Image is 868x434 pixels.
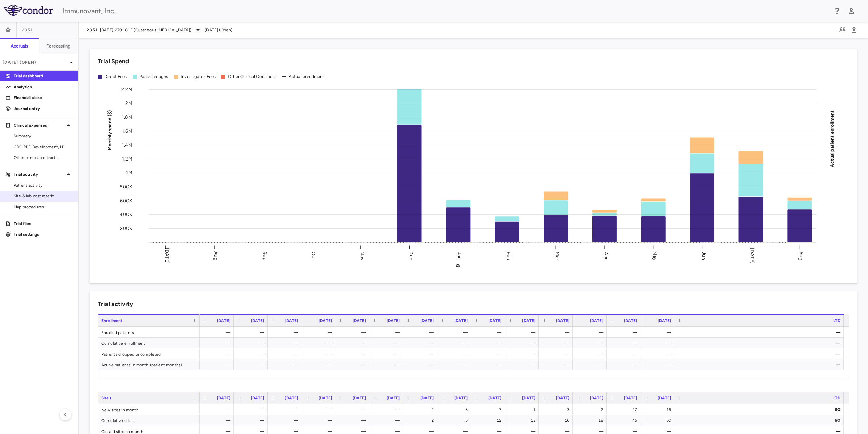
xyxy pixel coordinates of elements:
[11,43,28,49] h6: Accruals
[308,327,332,338] div: —
[375,404,400,415] div: —
[511,359,535,370] div: —
[62,6,829,16] div: Immunovant, Inc.
[488,396,501,400] span: [DATE]
[3,59,67,65] p: [DATE] (Open)
[240,327,264,338] div: —
[274,327,298,338] div: —
[613,327,637,338] div: —
[408,251,414,260] text: Dec
[680,359,840,370] div: —
[274,348,298,359] div: —
[100,27,191,33] span: [DATE]-2701 CLE (Cutaneous [MEDICAL_DATA])
[443,415,468,426] div: 5
[647,338,671,348] div: —
[409,404,434,415] div: 2
[457,252,462,259] text: Jan
[613,404,637,415] div: 27
[443,359,468,370] div: —
[251,396,264,400] span: [DATE]
[545,348,569,359] div: —
[454,318,468,323] span: [DATE]
[647,359,671,370] div: —
[311,251,316,260] text: Oct
[545,404,569,415] div: 3
[680,415,840,426] div: 60
[308,404,332,415] div: —
[375,348,400,359] div: —
[680,348,840,359] div: —
[375,327,400,338] div: —
[217,396,230,400] span: [DATE]
[107,110,113,150] tspan: Monthly spend ($)
[624,318,637,323] span: [DATE]
[98,338,200,348] div: Cumulative enrollment
[319,396,332,400] span: [DATE]
[477,415,501,426] div: 12
[658,318,671,323] span: [DATE]
[680,327,840,338] div: —
[522,318,535,323] span: [DATE]
[477,404,501,415] div: 7
[285,396,298,400] span: [DATE]
[680,338,840,348] div: —
[443,338,468,348] div: —
[341,359,366,370] div: —
[98,404,200,415] div: New sites in month
[120,198,132,204] tspan: 600K
[579,415,603,426] div: 18
[14,73,73,79] p: Trial dashboard
[341,415,366,426] div: —
[14,155,73,161] span: Other clinical contracts
[613,348,637,359] div: —
[240,348,264,359] div: —
[14,221,73,227] p: Trial files
[14,231,73,238] p: Trial settings
[613,338,637,348] div: —
[122,142,132,148] tspan: 1.4M
[375,415,400,426] div: —
[319,318,332,323] span: [DATE]
[122,128,132,134] tspan: 1.6M
[613,415,637,426] div: 45
[126,170,132,176] tspan: 1M
[240,415,264,426] div: —
[624,396,637,400] span: [DATE]
[443,327,468,338] div: —
[251,318,264,323] span: [DATE]
[477,359,501,370] div: —
[101,318,123,323] span: Enrollment
[603,252,609,259] text: Apr
[579,404,603,415] div: 2
[341,348,366,359] div: —
[556,318,569,323] span: [DATE]
[387,318,400,323] span: [DATE]
[420,396,434,400] span: [DATE]
[101,396,111,400] span: Sites
[658,396,671,400] span: [DATE]
[409,359,434,370] div: —
[511,404,535,415] div: 1
[14,182,73,188] span: Patient activity
[98,415,200,426] div: Cumulative sites
[240,404,264,415] div: —
[206,415,230,426] div: —
[274,415,298,426] div: —
[652,251,658,260] text: May
[308,338,332,348] div: —
[545,327,569,338] div: —
[511,348,535,359] div: —
[98,348,200,359] div: Patients dropped or completed
[206,359,230,370] div: —
[647,415,671,426] div: 60
[545,415,569,426] div: 16
[647,348,671,359] div: —
[121,87,132,92] tspan: 2.2M
[206,348,230,359] div: —
[206,327,230,338] div: —
[353,396,366,400] span: [DATE]
[590,318,603,323] span: [DATE]
[262,251,268,260] text: Sep
[164,248,170,264] text: [DATE]
[206,404,230,415] div: —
